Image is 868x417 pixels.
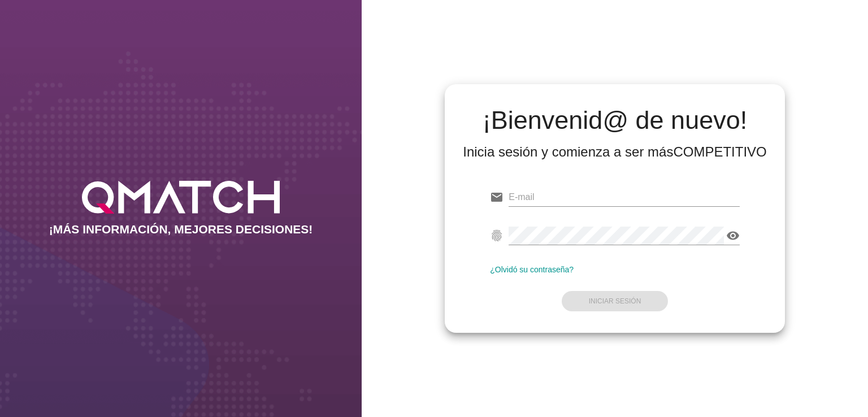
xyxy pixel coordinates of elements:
a: ¿Olvidó su contraseña? [490,265,574,274]
i: visibility [726,229,740,242]
h2: ¡MÁS INFORMACIÓN, MEJORES DECISIONES! [49,223,313,236]
div: Inicia sesión y comienza a ser más [463,143,767,161]
i: email [490,190,504,204]
strong: COMPETITIVO [673,144,766,159]
h2: ¡Bienvenid@ de nuevo! [463,107,767,134]
input: E-mail [509,188,740,206]
i: fingerprint [490,229,504,242]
